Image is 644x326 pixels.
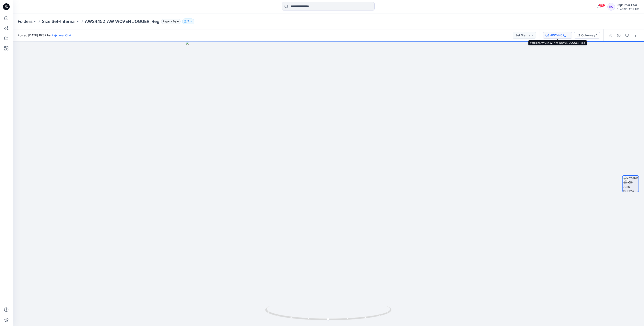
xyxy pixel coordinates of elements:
a: Folders [18,18,33,24]
span: Posted [DATE] 16:37 by [18,33,71,37]
button: AW24452_AW WOVEN JOGGER_Reg [543,32,572,39]
p: AW24452_AW WOVEN JOGGER_Reg [85,18,160,24]
button: Colorway 1 [574,32,600,39]
span: Legacy Style [161,19,181,24]
span: 99+ [599,4,605,7]
div: RC [607,3,615,11]
button: Details [615,32,622,39]
div: Rajkumar Cfai [617,3,639,8]
div: Colorway 1 [581,33,597,38]
button: Legacy Style [160,18,181,24]
a: Size Set-Internal [42,18,76,24]
button: 7 [182,18,194,24]
p: 7 [188,19,189,24]
div: CLASSIC_ATHLUX [617,8,639,11]
div: AW24452_AW WOVEN JOGGER_Reg [550,33,569,38]
a: Rajkumar Cfai [52,33,71,37]
img: turntable-19-09-2025-13:37:52 [623,176,639,192]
